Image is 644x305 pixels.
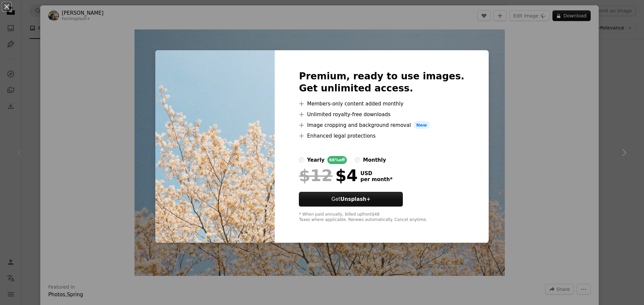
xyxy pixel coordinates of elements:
li: Members-only content added monthly [299,100,464,108]
span: per month * [360,176,392,182]
li: Enhanced legal protections [299,132,464,140]
div: monthly [363,156,386,164]
img: premium_photo-1707229723342-1dc24b80ffd6 [155,50,275,243]
div: yearly [307,156,324,164]
div: * When paid annually, billed upfront $48 Taxes where applicable. Renews automatically. Cancel any... [299,212,464,223]
h2: Premium, ready to use images. Get unlimited access. [299,70,464,94]
div: 66% off [327,156,347,164]
div: $4 [299,167,358,184]
span: USD [360,170,392,176]
li: Unlimited royalty-free downloads [299,110,464,119]
span: $12 [299,167,332,184]
span: New [414,121,430,129]
strong: Unsplash+ [340,196,371,202]
input: monthly [355,157,360,163]
input: yearly66%off [299,157,304,163]
button: GetUnsplash+ [299,192,403,207]
li: Image cropping and background removal [299,121,464,129]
